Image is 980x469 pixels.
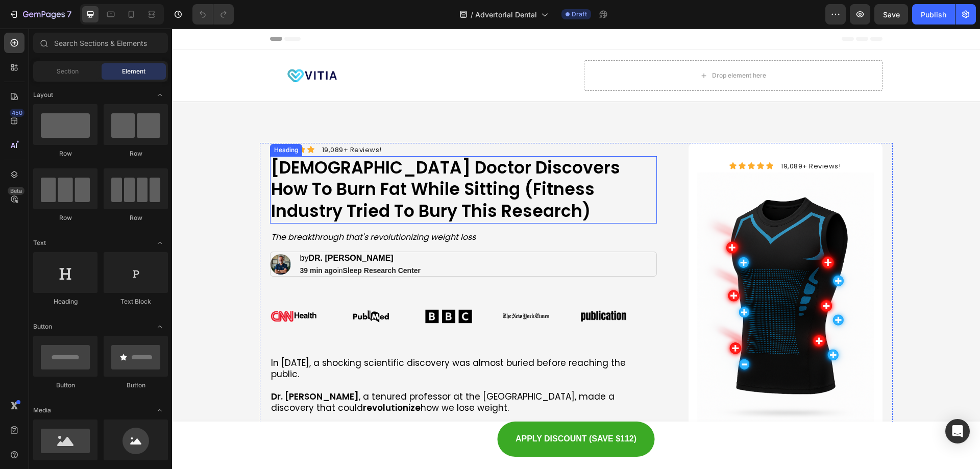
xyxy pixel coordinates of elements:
p: in [128,237,249,246]
strong: Dr. [PERSON_NAME] [99,362,187,374]
span: Toggle open [152,87,168,103]
div: Text Block [104,297,168,306]
span: Layout [33,90,53,100]
span: Button [33,322,52,331]
span: Media [33,406,51,415]
button: Publish [912,4,955,24]
img: Alt image [408,278,455,298]
div: Heading [100,117,128,126]
a: APPLY DISCOUNT (SAVE $112) [326,393,482,428]
span: Element [122,67,145,76]
span: Text [33,238,46,248]
input: Search Sections & Elements [33,33,168,53]
span: / [471,9,473,20]
img: [object Object] [331,285,378,291]
div: Undo/Redo [192,4,234,24]
div: Heading [33,297,97,306]
p: 7 [67,8,71,20]
iframe: Design area [172,29,980,469]
i: The breakthrough that's revolutionizing weight loss [99,203,304,214]
button: Save [874,4,908,24]
span: Advertorial Dental [475,9,537,20]
span: 19,089+ Reviews! [609,133,669,142]
strong: DR. [PERSON_NAME] [136,225,221,234]
div: Open Intercom Messenger [945,419,970,443]
img: gempages_580656701712106067-f543156f-e9ad-41e5-ba48-2370b4da26ef.png [525,144,701,408]
div: 450 [10,109,24,117]
strong: 39 min ago [128,238,165,246]
span: Section [57,67,79,76]
div: Publish [921,9,946,20]
img: [object Object] [99,277,145,299]
img: gempages_580656701712106067-087f1d59-53e6-45d9-a9b0-25211b8cd3ea.png [98,40,184,53]
button: 7 [4,4,76,24]
span: Draft [572,10,587,19]
p: by [128,225,249,235]
strong: revolutionize [191,373,249,385]
div: Beta [8,187,24,195]
div: Row [104,149,168,158]
span: Toggle open [152,402,168,418]
p: APPLY DISCOUNT (SAVE $112) [344,403,464,418]
span: 19,089+ Reviews! [150,116,210,126]
p: In [DATE], a shocking scientific discovery was almost buried before reaching the public. [99,329,484,351]
div: Button [104,381,168,390]
span: Save [883,10,900,19]
h1: [DEMOGRAPHIC_DATA] Doctor Discovers How To Burn Fat While Sitting (Fitness Industry Tried To Bury... [98,128,485,195]
div: Row [33,213,97,223]
div: Row [104,213,168,223]
div: Button [33,381,97,390]
img: gempages_580656701712106067-afdf4b0a-7784-4c08-aa2b-44a96727363b.png [99,226,119,246]
strong: Sleep Research Center [171,238,249,246]
span: Toggle open [152,235,168,251]
span: Toggle open [152,318,168,335]
img: [object Object] [176,281,223,294]
div: Row [33,149,97,158]
div: Drop element here [540,43,594,51]
p: , a tenured professor at the [GEOGRAPHIC_DATA], made a discovery that could how we lose weight. [99,362,484,385]
img: [object Object] [253,275,300,301]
